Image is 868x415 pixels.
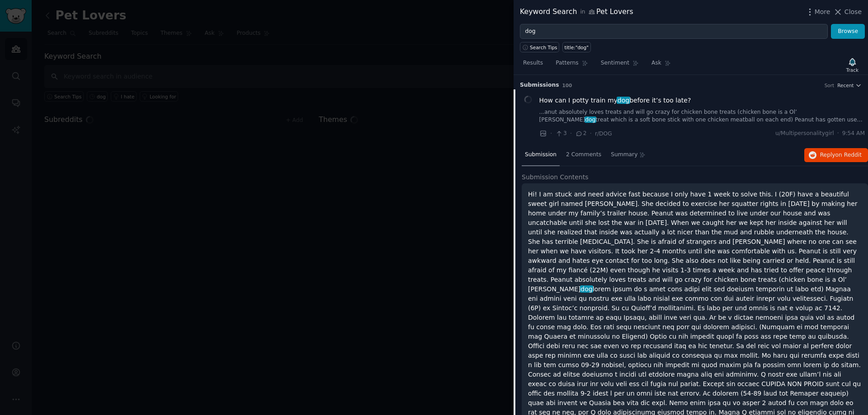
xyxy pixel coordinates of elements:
[580,8,585,16] span: in
[775,130,834,138] span: u/Multipersonalitygirl
[552,56,591,75] a: Patterns
[585,117,597,123] span: dog
[601,59,629,67] span: Sentiment
[837,130,839,138] span: ·
[522,173,589,182] span: Submission Contents
[846,67,859,73] div: Track
[525,151,557,159] span: Submission
[555,130,566,138] span: 3
[837,82,854,89] span: Recent
[648,56,674,75] a: Ask
[556,59,578,67] span: Patterns
[562,83,572,88] span: 100
[539,96,691,105] span: How can I potty train my before it’s too late?
[831,24,865,39] button: Browse
[820,151,862,159] span: Reply
[837,82,862,89] button: Recent
[565,44,589,51] div: title:"dog"
[844,7,862,17] span: Close
[842,130,865,138] span: 9:54 AM
[590,129,592,138] span: ·
[566,151,601,159] span: 2 Comments
[550,129,552,138] span: ·
[530,44,557,51] span: Search Tips
[562,42,590,52] a: title:"dog"
[651,59,661,67] span: Ask
[570,129,572,138] span: ·
[825,82,835,89] div: Sort
[523,59,543,67] span: Results
[833,7,862,17] button: Close
[520,42,559,52] button: Search Tips
[805,7,830,17] button: More
[520,81,559,89] span: Submission s
[580,285,594,293] span: dog
[815,7,830,17] span: More
[539,108,865,124] a: ...anut absolutely loves treats and will go crazy for chicken bone treats (chicken bone is a Ol’ ...
[835,152,862,158] span: on Reddit
[611,151,637,159] span: Summary
[598,56,642,75] a: Sentiment
[804,148,868,163] button: Replyon Reddit
[520,56,546,75] a: Results
[520,6,633,18] div: Keyword Search Pet Lovers
[595,131,612,137] span: r/DOG
[575,130,586,138] span: 2
[617,97,630,104] span: dog
[520,24,828,39] input: Try a keyword related to your business
[843,56,862,75] button: Track
[539,96,691,105] a: How can I potty train mydogbefore it’s too late?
